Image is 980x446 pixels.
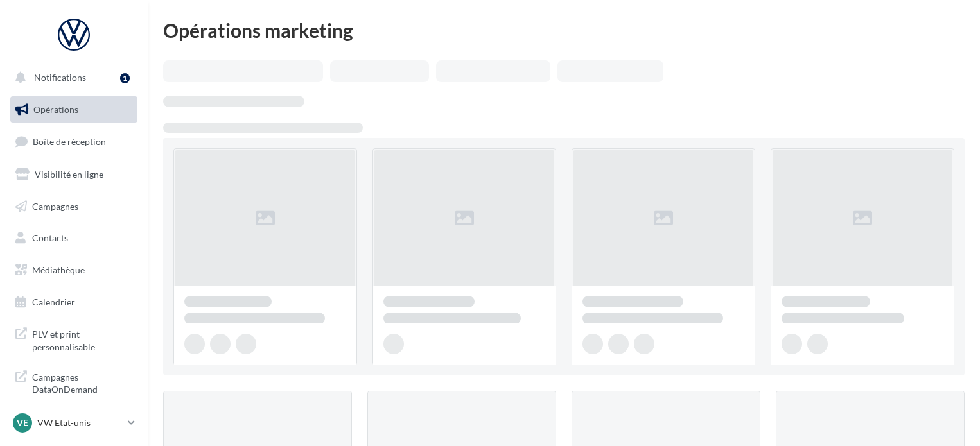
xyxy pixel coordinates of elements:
a: Contacts [8,225,140,252]
span: Campagnes DataOnDemand [32,368,132,396]
a: VE VW Etat-unis [10,411,137,435]
a: Médiathèque [8,257,140,284]
span: Contacts [32,232,68,243]
a: Campagnes [8,193,140,220]
span: Notifications [34,72,86,83]
span: Opérations [33,104,78,115]
a: Calendrier [8,289,140,316]
span: Médiathèque [32,264,85,275]
p: VW Etat-unis [37,416,123,429]
a: Boîte de réception [8,128,140,155]
a: Opérations [8,96,140,123]
a: Visibilité en ligne [8,161,140,188]
a: Campagnes DataOnDemand [8,363,140,401]
span: Boîte de réception [33,136,106,147]
div: 1 [120,73,130,83]
div: Opérations marketing [163,21,965,40]
span: Visibilité en ligne [35,169,103,180]
button: Notifications 1 [8,64,135,91]
span: Campagnes [32,200,78,211]
span: VE [17,416,28,429]
span: PLV et print personnalisable [32,325,132,353]
span: Calendrier [32,296,75,307]
a: PLV et print personnalisable [8,320,140,358]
